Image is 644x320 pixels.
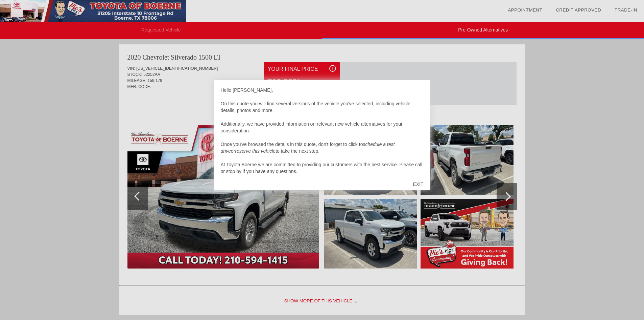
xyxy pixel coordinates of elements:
[406,174,430,194] div: EXIT
[508,7,542,13] a: Appointment
[235,148,276,154] em: reserve this vehicle
[221,142,395,154] em: schedule a test drive
[615,7,637,13] a: Trade-In
[556,7,601,13] a: Credit Approved
[221,87,424,175] div: Hello [PERSON_NAME], On this quote you will find several versions of the vehicle you've selected,...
